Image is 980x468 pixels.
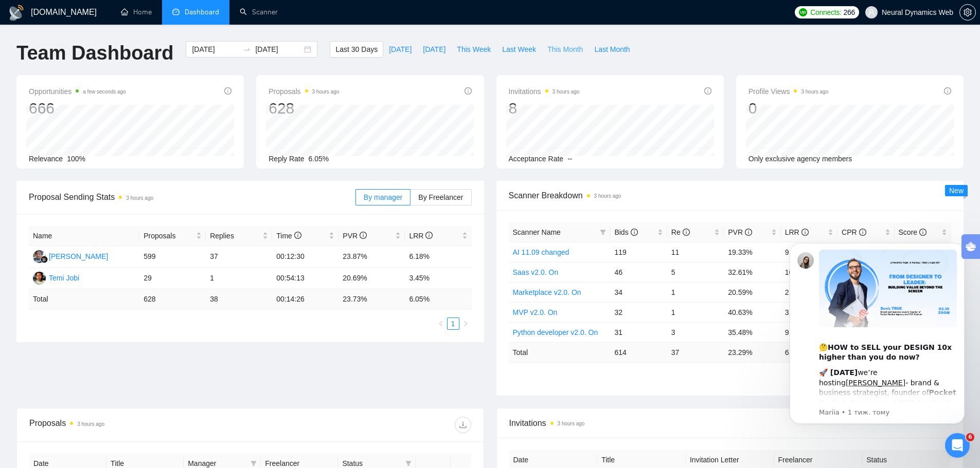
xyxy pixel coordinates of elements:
[459,317,472,330] button: right
[139,268,206,289] td: 29
[364,193,402,201] span: By manager
[919,229,926,236] span: info-circle
[405,460,412,466] span: filter
[269,85,339,98] span: Proposals
[335,44,378,55] span: Last 30 Days
[801,89,828,95] time: 3 hours ago
[509,417,951,429] span: Invitations
[425,232,433,239] span: info-circle
[272,289,338,309] td: 00:14:26
[455,417,471,433] button: download
[944,87,951,95] span: info-circle
[435,317,447,330] button: left
[224,87,231,95] span: info-circle
[610,262,667,282] td: 46
[959,4,976,21] button: setting
[383,41,417,58] button: [DATE]
[243,45,251,53] span: to
[542,41,589,58] button: This Month
[172,8,180,15] span: dashboard
[49,251,108,262] div: [PERSON_NAME]
[294,232,301,239] span: info-circle
[29,99,126,118] div: 666
[749,99,829,118] div: 0
[960,8,975,16] span: setting
[567,155,572,163] span: --
[724,262,780,282] td: 32.61%
[724,322,780,342] td: 35.48%
[810,7,841,18] span: Connects:
[774,230,980,463] iframe: Intercom notifications повідомлення
[610,242,667,262] td: 119
[513,248,569,256] a: AI 11.09 changed
[509,85,580,98] span: Invitations
[724,242,780,262] td: 19.33%
[312,89,340,95] time: 3 hours ago
[502,44,536,55] span: Last Week
[553,89,580,95] time: 3 hours ago
[405,246,471,268] td: 6.18%
[513,228,561,236] span: Scanner Name
[610,282,667,302] td: 34
[959,8,976,16] a: setting
[704,87,711,95] span: info-circle
[859,229,866,236] span: info-circle
[785,228,809,236] span: LRR
[509,99,580,118] div: 8
[272,268,338,289] td: 00:54:13
[269,155,304,163] span: Reply Rate
[8,5,25,21] img: logo
[438,321,444,327] span: left
[33,250,46,263] img: AS
[558,421,585,426] time: 3 hours ago
[206,246,272,268] td: 37
[589,41,635,58] button: Last Month
[16,41,173,65] h1: Team Dashboard
[513,308,558,316] a: MVP v2.0. On
[594,44,630,55] span: Last Month
[251,460,257,466] span: filter
[338,268,405,289] td: 20.69%
[899,228,926,236] span: Score
[423,44,446,55] span: [DATE]
[667,282,724,302] td: 1
[724,342,780,362] td: 23.29 %
[144,230,194,241] span: Proposals
[330,41,383,58] button: Last 30 Days
[749,85,829,98] span: Profile Views
[435,317,447,330] li: Previous Page
[126,195,153,201] time: 3 hours ago
[610,322,667,342] td: 31
[29,191,355,203] span: Proposal Sending Stats
[462,321,469,327] span: right
[547,44,583,55] span: This Month
[343,232,367,240] span: PVR
[338,246,405,268] td: 23.87%
[868,9,875,16] span: user
[509,189,952,202] span: Scanner Breakdown
[844,7,855,18] span: 266
[949,186,964,195] span: New
[121,8,152,16] a: homeHome
[360,232,367,239] span: info-circle
[594,193,621,199] time: 3 hours ago
[49,272,79,284] div: Temi Jobi
[667,322,724,342] td: 3
[455,421,471,429] span: download
[614,228,637,236] span: Bids
[799,8,807,16] img: upwork-logo.png
[417,41,451,58] button: [DATE]
[338,289,405,309] td: 23.73 %
[509,155,564,163] span: Acceptance Rate
[457,44,491,55] span: This Week
[139,246,206,268] td: 599
[29,155,63,163] span: Relevance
